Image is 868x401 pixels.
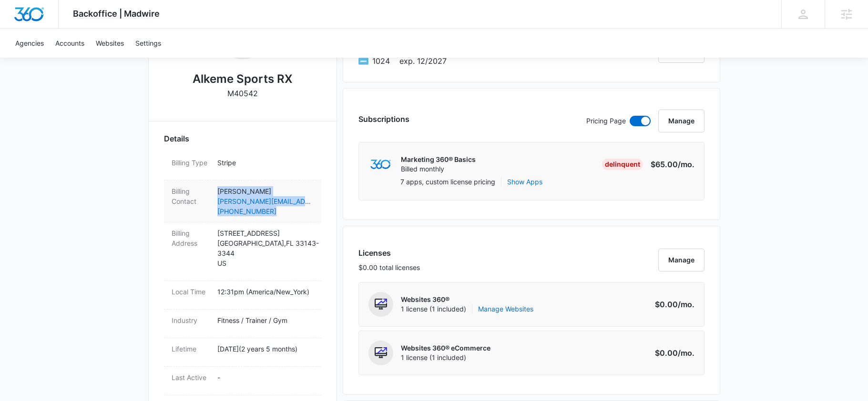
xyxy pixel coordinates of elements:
[172,372,210,382] dt: Last Active
[10,29,50,58] a: Agencies
[602,159,643,170] div: Delinquent
[172,186,210,206] dt: Billing Contact
[130,29,167,58] a: Settings
[507,177,542,187] button: Show Apps
[370,160,391,170] img: marketing360Logo
[172,228,210,248] dt: Billing Address
[164,310,321,338] div: IndustryFitness / Trainer / Gym
[358,113,409,125] h3: Subscriptions
[401,295,533,304] p: Websites 360®
[217,206,314,216] a: [PHONE_NUMBER]
[401,304,533,314] span: 1 license (1 included)
[164,133,189,144] span: Details
[164,281,321,310] div: Local Time12:31pm (America/New_York)
[217,315,314,325] p: Fitness / Trainer / Gym
[586,116,626,126] p: Pricing Page
[400,177,495,187] p: 7 apps, custom license pricing
[372,55,390,67] span: American Express ending with
[217,344,314,354] p: [DATE] ( 2 years 5 months )
[172,344,210,354] dt: Lifetime
[650,159,694,170] p: $65.00
[164,152,321,180] div: Billing TypeStripe
[678,160,694,169] span: /mo.
[164,180,321,222] div: Billing Contact[PERSON_NAME][PERSON_NAME][EMAIL_ADDRESS][DOMAIN_NAME][PHONE_NUMBER]
[401,155,476,164] p: Marketing 360® Basics
[73,9,160,19] span: Backoffice | Madwire
[650,347,694,359] p: $0.00
[50,29,90,58] a: Accounts
[227,88,258,99] p: M40542
[217,158,314,168] p: Stripe
[401,353,490,362] span: 1 license (1 included)
[193,70,293,88] h2: Alkeme Sports RX
[401,164,476,174] p: Billed monthly
[172,158,210,168] dt: Billing Type
[217,287,314,297] p: 12:31pm ( America/New_York )
[678,300,694,309] span: /mo.
[164,222,321,281] div: Billing Address[STREET_ADDRESS][GEOGRAPHIC_DATA],FL 33143-3344US
[217,372,314,382] p: -
[164,367,321,395] div: Last Active-
[650,299,694,310] p: $0.00
[401,343,490,353] p: Websites 360® eCommerce
[90,29,130,58] a: Websites
[399,55,447,67] span: exp. 12/2027
[678,348,694,358] span: /mo.
[172,315,210,325] dt: Industry
[164,338,321,367] div: Lifetime[DATE](2 years 5 months)
[358,247,420,259] h3: Licenses
[172,287,210,297] dt: Local Time
[358,262,420,272] p: $0.00 total licenses
[658,249,705,271] button: Manage
[217,228,314,268] p: [STREET_ADDRESS] [GEOGRAPHIC_DATA] , FL 33143-3344 US
[217,186,314,196] p: [PERSON_NAME]
[217,196,314,206] a: [PERSON_NAME][EMAIL_ADDRESS][DOMAIN_NAME]
[658,110,705,132] button: Manage
[478,304,533,314] a: Manage Websites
